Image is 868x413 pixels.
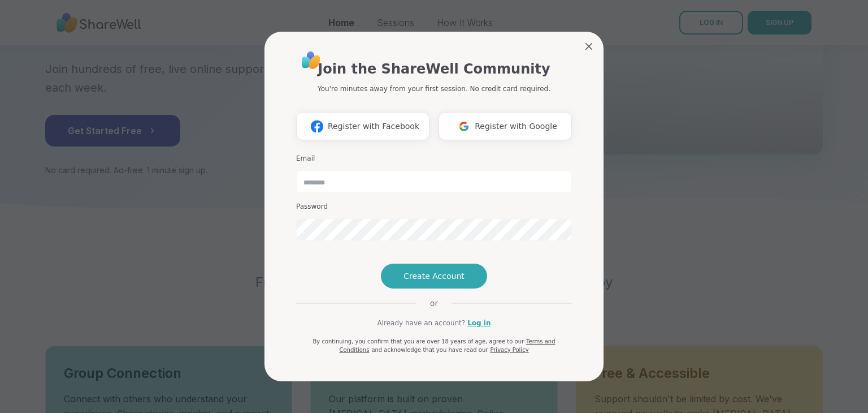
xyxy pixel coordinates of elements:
[403,270,465,282] span: Create Account
[371,347,488,353] span: and acknowledge that you have read our
[306,116,328,137] img: ShareWell Logomark
[490,347,528,353] a: Privacy Policy
[296,202,572,212] h3: Password
[339,338,555,353] a: Terms and Conditions
[313,338,524,345] span: By continuing, you confirm that you are over 18 years of age, agree to our
[439,112,572,140] button: Register with Google
[296,112,429,140] button: Register with Facebook
[318,59,550,79] h1: Join the ShareWell Community
[298,48,324,73] img: ShareWell Logo
[296,154,572,164] h3: Email
[475,121,557,132] span: Register with Google
[416,298,452,309] span: or
[381,264,487,289] button: Create Account
[318,84,550,94] p: You're minutes away from your first session. No credit card required.
[453,116,475,137] img: ShareWell Logomark
[467,318,491,328] a: Log in
[377,318,465,328] span: Already have an account?
[328,121,419,132] span: Register with Facebook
